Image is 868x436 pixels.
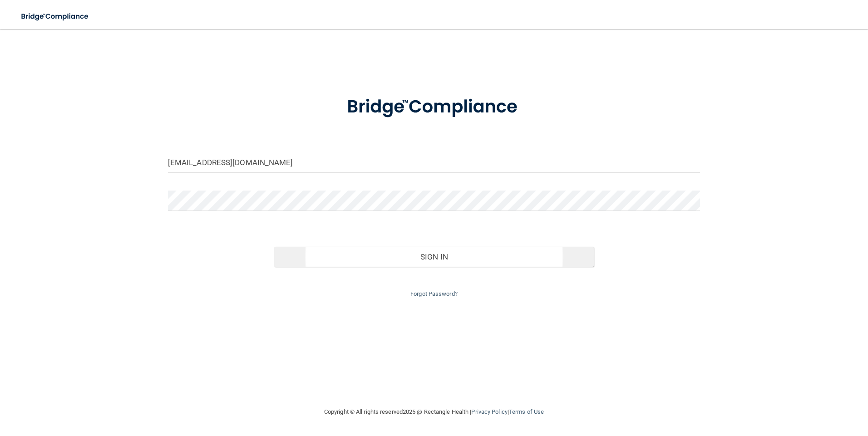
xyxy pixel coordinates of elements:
img: bridge_compliance_login_screen.278c3ca4.svg [14,7,97,26]
input: Email [168,152,700,173]
div: Copyright © All rights reserved 2025 @ Rectangle Health | | [268,397,600,426]
a: Forgot Password? [410,290,458,297]
a: Privacy Policy [471,408,507,415]
a: Terms of Use [509,408,544,415]
img: bridge_compliance_login_screen.278c3ca4.svg [328,83,540,131]
button: Sign In [274,247,594,267]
